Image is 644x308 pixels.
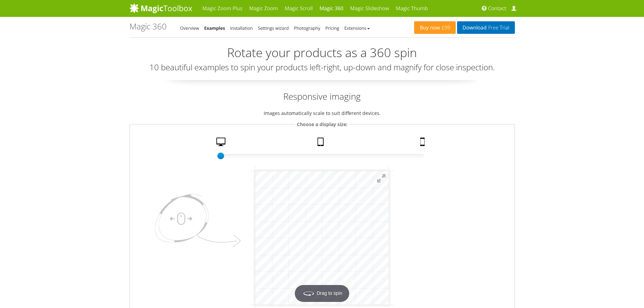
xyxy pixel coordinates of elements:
span: £99 [440,25,451,30]
h2: Responsive imaging [129,90,515,102]
img: MagicToolbox.com - Image tools for your website [129,3,192,13]
a: Installation [230,25,253,31]
a: DownloadFree Trial [457,21,515,34]
span: Free Trial [486,25,509,30]
a: Settings wizard [258,25,289,31]
legend: Choose a display size: [295,120,349,128]
a: Desktop [214,138,230,149]
h1: Magic 360 [129,22,167,31]
a: Examples [204,25,225,31]
a: Photography [294,25,320,31]
a: Tablet [315,138,328,149]
a: Overview [180,25,199,31]
span: Contact [488,5,506,12]
a: Pricing [325,25,339,31]
p: Images automatically scale to suit different devices. [129,109,515,117]
h2: Rotate your products as a 360 spin [129,46,515,60]
a: Extensions [344,25,369,31]
a: Mobile [418,138,429,149]
a: Buy now£99 [414,21,456,34]
h3: 10 beautiful examples to spin your products left-right, up-down and magnify for close inspection. [129,63,515,72]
